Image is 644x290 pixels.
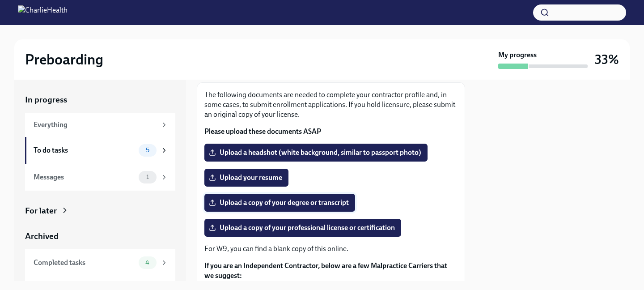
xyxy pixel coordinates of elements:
[141,174,154,180] span: 1
[25,230,175,242] a: Archived
[34,258,135,268] div: Completed tasks
[204,219,401,237] label: Upload a copy of your professional license or certification
[204,127,321,136] strong: Please upload these documents ASAP
[140,259,155,266] span: 4
[34,120,157,130] div: Everything
[25,164,175,191] a: Messages1
[25,205,57,217] div: For later
[211,223,395,232] span: Upload a copy of your professional license or certification
[25,137,175,164] a: To do tasks5
[140,147,155,154] span: 5
[25,113,175,137] a: Everything
[25,94,175,106] a: In progress
[34,172,135,182] div: Messages
[211,173,282,182] span: Upload your resume
[25,51,103,68] h2: Preboarding
[204,244,458,254] p: For W9, you can find a blank copy of this online.
[211,198,349,207] span: Upload a copy of your degree or transcript
[211,148,421,157] span: Upload a headshot (white background, similar to passport photo)
[204,144,428,162] label: Upload a headshot (white background, similar to passport photo)
[204,194,355,212] label: Upload a copy of your degree or transcript
[204,169,288,187] label: Upload your resume
[25,249,175,276] a: Completed tasks4
[595,51,619,68] h3: 33%
[204,90,458,119] p: The following documents are needed to complete your contractor profile and, in some cases, to sub...
[204,261,447,280] strong: If you are an Independent Contractor, below are a few Malpractice Carriers that we suggest:
[25,205,175,217] a: For later
[18,5,68,20] img: CharlieHealth
[34,145,135,155] div: To do tasks
[498,50,537,60] strong: My progress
